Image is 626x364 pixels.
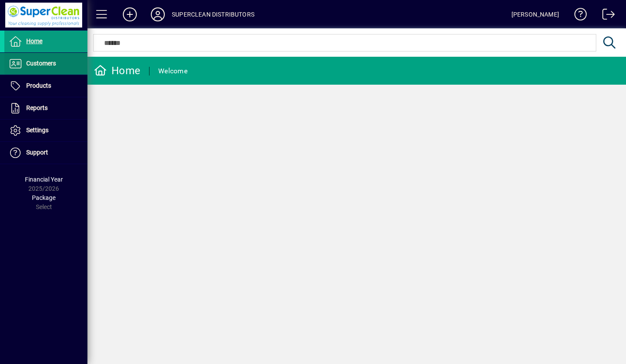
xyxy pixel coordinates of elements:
[26,149,48,156] span: Support
[116,7,144,22] button: Add
[4,97,87,119] a: Reports
[32,194,56,201] span: Package
[94,64,140,78] div: Home
[596,2,615,30] a: Logout
[4,120,87,141] a: Settings
[144,7,172,22] button: Profile
[568,2,587,30] a: Knowledge Base
[4,142,87,164] a: Support
[25,176,63,183] span: Financial Year
[511,7,559,21] div: [PERSON_NAME]
[26,38,42,45] span: Home
[26,60,56,67] span: Customers
[26,104,48,111] span: Reports
[4,75,87,97] a: Products
[172,7,254,21] div: SUPERCLEAN DISTRIBUTORS
[26,127,49,134] span: Settings
[26,82,51,89] span: Products
[158,64,188,78] div: Welcome
[4,53,87,75] a: Customers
